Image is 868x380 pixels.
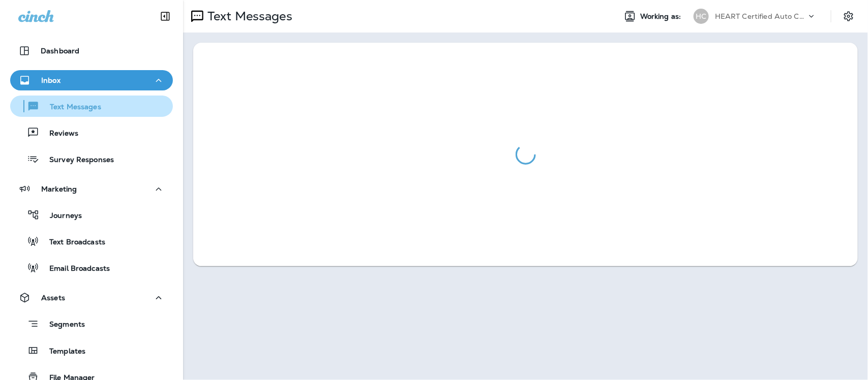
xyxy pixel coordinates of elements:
[10,257,173,278] button: Email Broadcasts
[10,204,173,226] button: Journeys
[39,129,78,139] p: Reviews
[10,288,173,308] button: Assets
[39,155,114,165] p: Survey Responses
[10,340,173,361] button: Templates
[10,70,173,90] button: Inbox
[10,313,173,335] button: Segments
[10,96,173,117] button: Text Messages
[10,122,173,143] button: Reviews
[41,47,79,55] p: Dashboard
[715,12,806,20] p: HEART Certified Auto Care
[40,211,82,221] p: Journeys
[39,238,105,247] p: Text Broadcasts
[39,320,85,330] p: Segments
[39,347,85,357] p: Templates
[39,264,110,274] p: Email Broadcasts
[10,41,173,61] button: Dashboard
[840,7,858,25] button: Settings
[41,76,61,84] p: Inbox
[640,12,683,21] span: Working as:
[10,179,173,199] button: Marketing
[694,9,709,24] div: HC
[151,6,179,26] button: Collapse Sidebar
[10,148,173,170] button: Survey Responses
[203,9,292,24] p: Text Messages
[40,103,101,112] p: Text Messages
[10,231,173,252] button: Text Broadcasts
[41,185,77,193] p: Marketing
[41,294,65,302] p: Assets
